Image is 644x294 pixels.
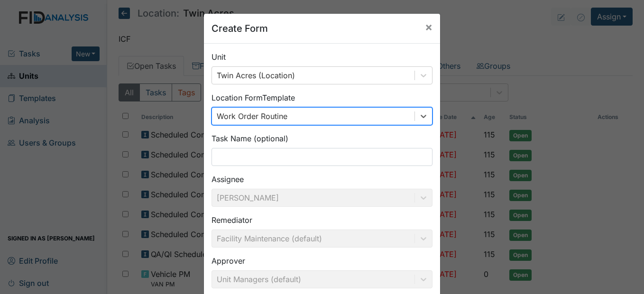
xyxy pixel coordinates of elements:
label: Task Name (optional) [212,133,288,144]
h5: Create Form [212,21,268,36]
label: Approver [212,255,245,266]
button: Close [417,14,440,40]
label: Remediator [212,214,252,226]
label: Location Form Template [212,92,295,103]
span: × [425,20,432,34]
label: Assignee [212,174,244,185]
div: Twin Acres (Location) [217,70,295,81]
div: Work Order Routine [217,110,287,122]
label: Unit [212,51,226,63]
